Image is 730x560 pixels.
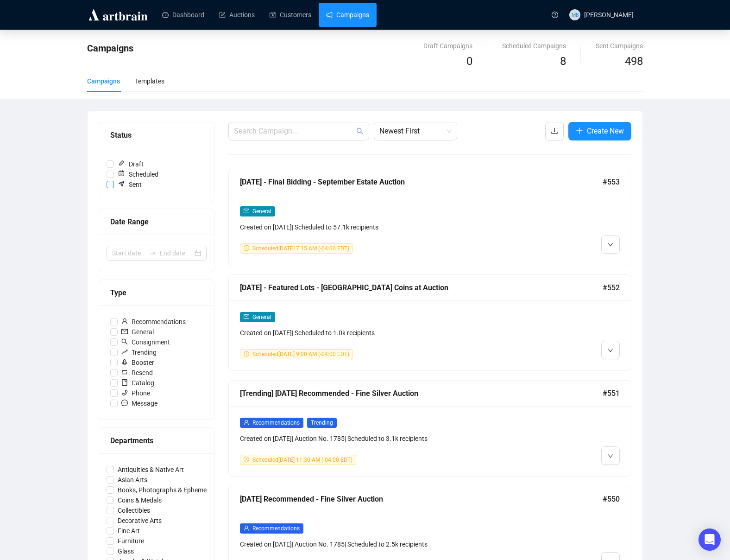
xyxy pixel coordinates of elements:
[244,420,249,425] span: user
[576,127,583,134] span: plus
[240,493,603,505] div: [DATE] Recommended - Fine Silver Auction
[114,179,145,190] span: Sent
[252,208,271,215] span: General
[114,169,162,179] span: Scheduled
[219,3,255,27] a: Auctions
[252,420,300,426] span: Recommendations
[568,122,631,140] button: Create New
[356,127,364,135] span: search
[603,282,620,293] span: #552
[118,378,158,388] span: Catalog
[244,314,249,319] span: mail
[608,453,613,459] span: down
[596,41,643,51] div: Sent Campaigns
[121,369,128,375] span: retweet
[244,351,249,356] span: clock-circle
[121,359,128,365] span: rocket
[118,317,189,327] span: Recommendations
[114,515,165,526] span: Decorative Arts
[121,349,128,355] span: rise
[584,11,634,19] span: [PERSON_NAME]
[228,380,631,477] a: [Trending] [DATE] Recommended - Fine Silver Auction#551userRecommendationsTrendingCreated on [DAT...
[552,12,558,18] span: question-circle
[234,126,354,137] input: Search Campaign...
[149,249,156,257] span: swap-right
[244,525,249,531] span: user
[423,41,472,51] div: Draft Campaigns
[240,328,523,338] div: Created on [DATE] | Scheduled to 1.0k recipients
[560,55,566,68] span: 8
[121,379,128,386] span: book
[551,127,558,134] span: download
[699,528,721,551] div: Open Intercom Messenger
[114,159,147,169] span: Draft
[608,242,613,248] span: down
[114,465,188,475] span: Antiquities & Native Art
[379,122,452,140] span: Newest First
[252,245,349,252] span: Scheduled [DATE] 7:15 AM (-04:00 EDT)
[252,457,352,463] span: Scheduled [DATE] 11:30 AM (-04:00 EDT)
[466,55,472,68] span: 0
[118,398,161,408] span: Message
[252,525,300,532] span: Recommendations
[252,351,349,357] span: Scheduled [DATE] 9:00 AM (-04:00 EDT)
[87,7,149,22] img: logo
[114,505,154,515] span: Collectibles
[162,3,204,27] a: Dashboard
[149,249,156,257] span: to
[326,3,369,27] a: Campaigns
[121,389,128,396] span: phone
[87,76,120,86] div: Campaigns
[121,400,128,406] span: message
[118,337,174,347] span: Consignment
[244,457,249,462] span: clock-circle
[240,222,523,232] div: Created on [DATE] | Scheduled to 57.1k recipients
[118,368,157,378] span: Resend
[114,495,165,505] span: Coins & Medals
[603,388,620,399] span: #551
[240,388,603,399] div: [Trending] [DATE] Recommended - Fine Silver Auction
[118,327,157,337] span: General
[118,357,158,368] span: Booster
[110,287,203,299] div: Type
[114,526,144,536] span: Fine Art
[571,11,579,19] span: MB
[121,328,128,335] span: mail
[240,433,523,444] div: Created on [DATE] | Auction No. 1785 | Scheduled to 3.1k recipients
[118,347,160,357] span: Trending
[114,475,151,485] span: Asian Arts
[87,43,133,54] span: Campaigns
[228,169,631,265] a: [DATE] - Final Bidding - September Estate Auction#553mailGeneralCreated on [DATE]| Scheduled to 5...
[160,248,193,258] input: End date
[118,388,154,398] span: Phone
[270,3,311,27] a: Customers
[625,55,643,68] span: 498
[603,176,620,188] span: #553
[244,208,249,214] span: mail
[587,125,624,137] span: Create New
[228,274,631,371] a: [DATE] - Featured Lots - [GEOGRAPHIC_DATA] Coins at Auction#552mailGeneralCreated on [DATE]| Sche...
[110,129,203,141] div: Status
[608,348,613,353] span: down
[110,435,203,446] div: Departments
[114,485,216,495] span: Books, Photographs & Ephemera
[135,76,164,86] div: Templates
[252,314,271,320] span: General
[307,418,337,428] span: Trending
[603,493,620,505] span: #550
[240,176,603,188] div: [DATE] - Final Bidding - September Estate Auction
[114,546,138,556] span: Glass
[114,536,148,546] span: Furniture
[244,245,249,251] span: clock-circle
[112,248,145,258] input: Start date
[110,216,203,228] div: Date Range
[121,318,128,325] span: user
[240,539,523,549] div: Created on [DATE] | Auction No. 1785 | Scheduled to 2.5k recipients
[121,338,128,345] span: search
[502,41,566,51] div: Scheduled Campaigns
[240,282,603,293] div: [DATE] - Featured Lots - [GEOGRAPHIC_DATA] Coins at Auction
